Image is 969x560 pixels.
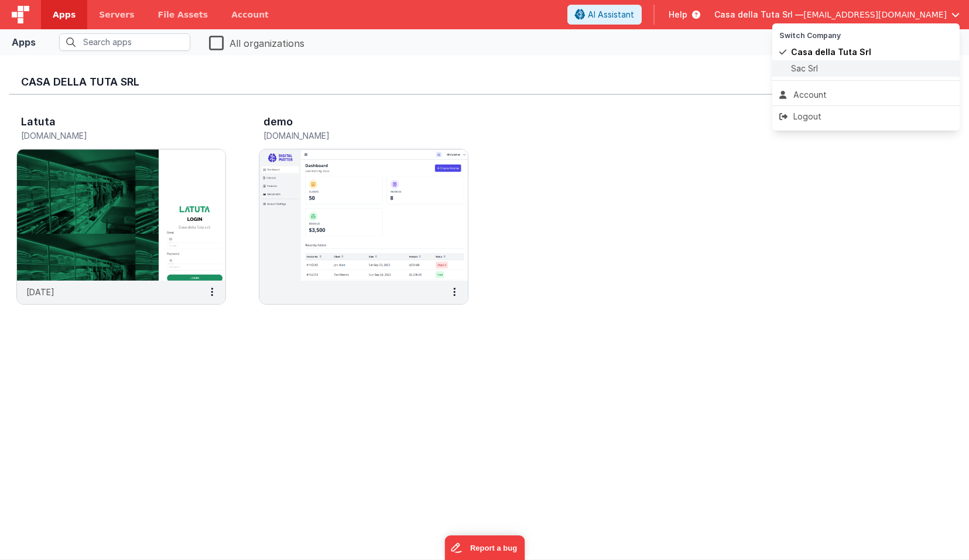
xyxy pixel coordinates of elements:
[779,32,953,39] h5: Switch Company
[444,535,525,560] iframe: Marker.io feedback button
[779,89,953,101] div: Account
[779,111,953,122] div: Logout
[791,46,871,58] span: Casa della Tuta Srl
[791,63,818,74] span: Sac Srl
